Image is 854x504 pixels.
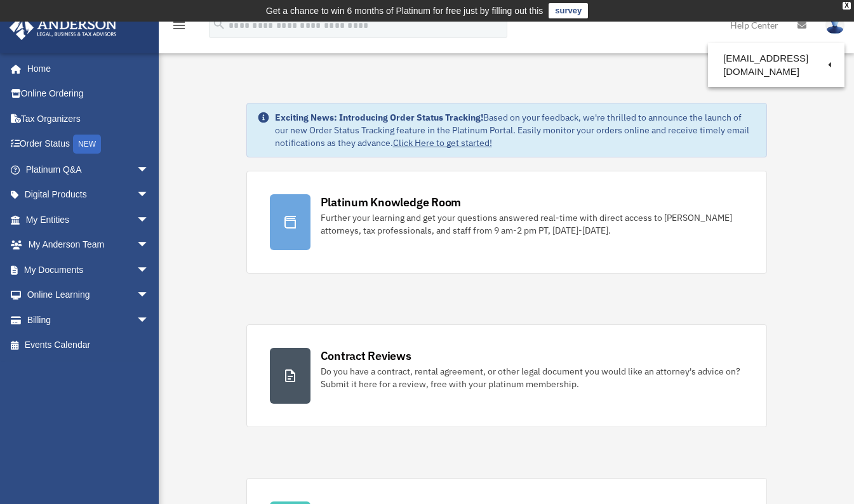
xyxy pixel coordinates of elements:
[825,16,844,34] img: User Pic
[137,307,162,333] span: arrow_drop_down
[9,81,168,107] a: Online Ordering
[73,135,101,154] div: NEW
[321,365,744,390] div: Do you have a contract, rental agreement, or other legal document you would like an attorney's ad...
[9,157,168,182] a: Platinum Q&Aarrow_drop_down
[212,17,226,31] i: search
[843,2,851,10] div: close
[9,131,168,157] a: Order StatusNEW
[9,232,168,258] a: My Anderson Teamarrow_drop_down
[137,232,162,258] span: arrow_drop_down
[9,182,168,208] a: Digital Productsarrow_drop_down
[137,182,162,208] span: arrow_drop_down
[9,56,162,81] a: Home
[275,111,756,149] div: Based on your feedback, we're thrilled to announce the launch of our new Order Status Tracking fe...
[171,18,187,33] i: menu
[9,282,168,308] a: Online Learningarrow_drop_down
[9,257,168,282] a: My Documentsarrow_drop_down
[9,307,168,333] a: Billingarrow_drop_down
[6,15,121,40] img: Anderson Advisors Platinum Portal
[321,194,462,210] div: Platinum Knowledge Room
[708,46,844,84] a: [EMAIL_ADDRESS][DOMAIN_NAME]
[137,282,162,308] span: arrow_drop_down
[246,324,767,427] a: Contract Reviews Do you have a contract, rental agreement, or other legal document you would like...
[266,3,544,18] div: Get a chance to win 6 months of Platinum for free just by filling out this
[137,157,162,183] span: arrow_drop_down
[246,171,767,274] a: Platinum Knowledge Room Further your learning and get your questions answered real-time with dire...
[9,207,168,232] a: My Entitiesarrow_drop_down
[137,207,162,233] span: arrow_drop_down
[275,112,483,123] strong: Exciting News: Introducing Order Status Tracking!
[321,348,411,364] div: Contract Reviews
[9,333,168,358] a: Events Calendar
[137,257,162,283] span: arrow_drop_down
[321,211,744,237] div: Further your learning and get your questions answered real-time with direct access to [PERSON_NAM...
[549,3,588,18] a: survey
[171,22,187,33] a: menu
[393,137,492,149] a: Click Here to get started!
[9,106,168,131] a: Tax Organizers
